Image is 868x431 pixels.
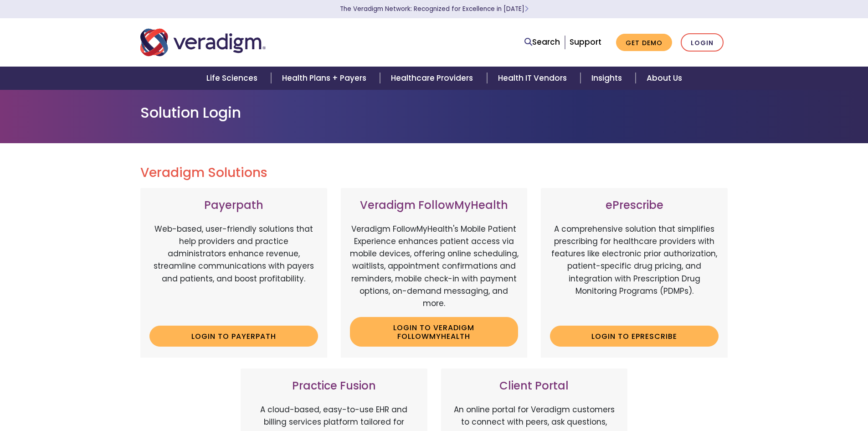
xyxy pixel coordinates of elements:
span: Learn More [524,5,529,13]
p: Veradigm FollowMyHealth's Mobile Patient Experience enhances patient access via mobile devices, o... [350,223,519,310]
a: Support [570,36,601,47]
a: Login [681,33,724,52]
p: Web-based, user-friendly solutions that help providers and practice administrators enhance revenu... [149,223,318,319]
a: The Veradigm Network: Recognized for Excellence in [DATE]Learn More [340,5,529,13]
h1: Solution Login [140,104,728,121]
a: Health IT Vendors [487,67,580,90]
a: Life Sciences [195,67,271,90]
img: Veradigm logo [140,27,266,57]
a: Health Plans + Payers [271,67,380,90]
a: About Us [636,67,693,90]
h3: Veradigm FollowMyHealth [350,199,519,212]
a: Get Demo [616,34,672,52]
h2: Veradigm Solutions [140,165,728,181]
p: A comprehensive solution that simplifies prescribing for healthcare providers with features like ... [550,223,719,319]
a: Login to Veradigm FollowMyHealth [350,317,519,347]
h3: Client Portal [450,379,619,393]
a: Search [524,36,560,48]
a: Healthcare Providers [380,67,487,90]
h3: Payerpath [149,199,318,212]
a: Insights [580,67,636,90]
a: Login to ePrescribe [550,326,719,347]
h3: Practice Fusion [250,379,418,393]
h3: ePrescribe [550,199,719,212]
a: Login to Payerpath [149,326,318,347]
